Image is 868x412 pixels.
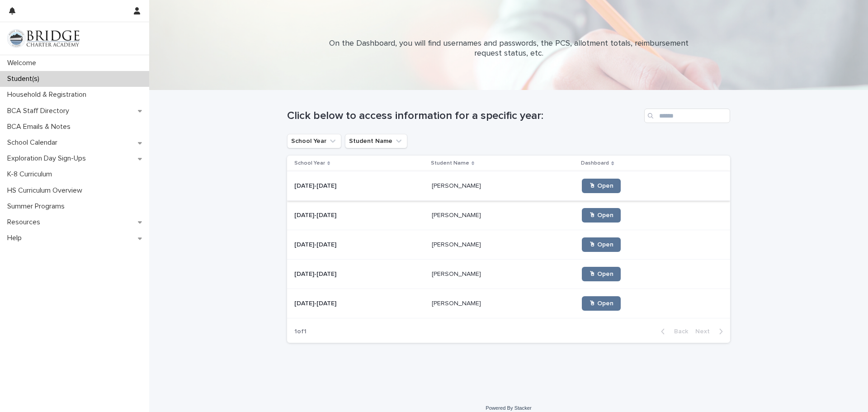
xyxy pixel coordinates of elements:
[287,230,730,260] tr: [DATE]-[DATE][DATE]-[DATE] [PERSON_NAME][PERSON_NAME] 🖱 Open
[589,183,613,189] span: 🖱 Open
[294,180,338,190] p: [DATE]-[DATE]
[287,171,730,201] tr: [DATE]-[DATE][DATE]-[DATE] [PERSON_NAME][PERSON_NAME] 🖱 Open
[431,158,469,168] p: Student Name
[644,109,730,123] input: Search
[4,59,43,67] p: Welcome
[294,158,325,168] p: School Year
[328,39,689,58] p: On the Dashboard, you will find usernames and passwords, the PCS, allotment totals, reimbursement...
[589,300,613,307] span: 🖱 Open
[287,260,730,289] tr: [DATE]-[DATE][DATE]-[DATE] [PERSON_NAME][PERSON_NAME] 🖱 Open
[432,210,483,219] p: [PERSON_NAME]
[654,327,692,336] button: Back
[589,242,613,248] span: 🖱 Open
[589,212,613,218] span: 🖱 Open
[287,134,341,148] button: School Year
[582,208,621,223] a: 🖱 Open
[692,327,730,336] button: Next
[287,321,314,343] p: 1 of 1
[695,328,715,335] span: Next
[4,186,90,195] p: HS Curriculum Overview
[669,328,688,335] span: Back
[294,298,338,308] p: [DATE]-[DATE]
[4,138,65,147] p: School Calendar
[294,269,338,278] p: [DATE]-[DATE]
[582,237,621,252] a: 🖱 Open
[432,239,483,249] p: [PERSON_NAME]
[4,154,93,163] p: Exploration Day Sign-Ups
[582,179,621,193] a: 🖱 Open
[287,109,641,123] h1: Click below to access information for a specific year:
[287,201,730,230] tr: [DATE]-[DATE][DATE]-[DATE] [PERSON_NAME][PERSON_NAME] 🖱 Open
[4,202,72,211] p: Summer Programs
[294,210,338,219] p: [DATE]-[DATE]
[345,134,407,148] button: Student Name
[4,123,78,131] p: BCA Emails & Notes
[294,239,338,249] p: [DATE]-[DATE]
[4,234,29,242] p: Help
[4,107,76,115] p: BCA Staff Directory
[7,29,80,47] img: V1C1m3IdTEidaUdm9Hs0
[486,405,531,411] a: Powered By Stacker
[287,289,730,318] tr: [DATE]-[DATE][DATE]-[DATE] [PERSON_NAME][PERSON_NAME] 🖱 Open
[4,218,47,227] p: Resources
[432,269,483,278] p: [PERSON_NAME]
[582,296,621,311] a: 🖱 Open
[589,271,613,277] span: 🖱 Open
[432,180,483,190] p: [PERSON_NAME]
[4,90,94,99] p: Household & Registration
[4,170,59,179] p: K-8 Curriculum
[432,298,483,308] p: [PERSON_NAME]
[4,75,47,83] p: Student(s)
[581,158,609,168] p: Dashboard
[582,267,621,281] a: 🖱 Open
